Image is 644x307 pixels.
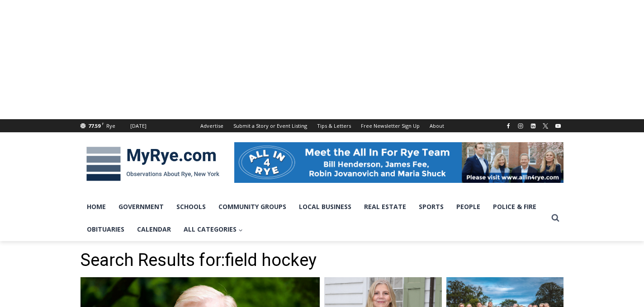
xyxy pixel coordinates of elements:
[112,195,170,218] a: Government
[540,121,551,131] a: X
[487,195,543,218] a: Police & Fire
[234,142,563,183] img: All in for Rye
[88,122,100,129] span: 77.59
[130,122,147,130] div: [DATE]
[547,210,563,226] button: View Search Form
[80,195,547,241] nav: Primary Navigation
[515,121,526,131] a: Instagram
[293,195,358,218] a: Local Business
[80,218,131,241] a: Obituaries
[358,195,412,218] a: Real Estate
[170,195,212,218] a: Schools
[102,121,104,126] span: F
[312,119,356,132] a: Tips & Letters
[553,121,563,131] a: YouTube
[195,119,449,132] nav: Secondary Navigation
[412,195,450,218] a: Sports
[106,122,115,130] div: Rye
[225,250,317,270] span: field hockey
[425,119,449,132] a: About
[80,140,225,187] img: MyRye.com
[228,119,312,132] a: Submit a Story or Event Listing
[80,195,112,218] a: Home
[177,218,249,241] a: All Categories
[195,119,228,132] a: Advertise
[450,195,487,218] a: People
[184,224,243,234] span: All Categories
[503,121,514,131] a: Facebook
[356,119,425,132] a: Free Newsletter Sign Up
[131,218,177,241] a: Calendar
[528,121,539,131] a: Linkedin
[80,250,563,271] h1: Search Results for:
[212,195,293,218] a: Community Groups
